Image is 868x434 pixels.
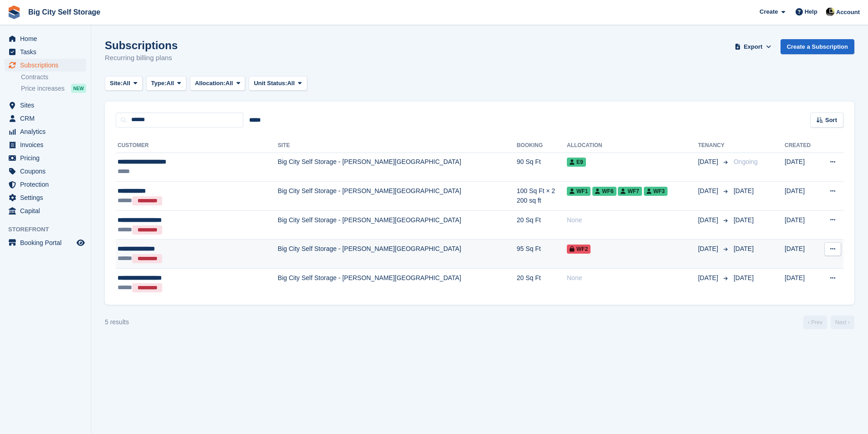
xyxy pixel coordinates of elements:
a: Previous [803,316,827,329]
a: Create a Subscription [781,39,854,54]
td: [DATE] [785,240,818,269]
a: menu [5,125,86,138]
a: menu [5,236,86,249]
div: None [567,215,698,225]
h1: Subscriptions [105,39,178,51]
span: Help [805,7,817,16]
button: Export [733,39,773,54]
a: menu [5,191,86,204]
span: E9 [567,158,586,167]
span: Analytics [20,125,75,138]
button: Type: All [146,76,186,91]
span: WF3 [644,187,668,196]
span: [DATE] [698,273,720,283]
span: WF2 [567,245,591,254]
span: Subscriptions [20,59,75,71]
span: Account [836,8,860,17]
img: stora-icon-8386f47178a22dfd0bd8f6a31ec36ba5ce8667c1dd55bd0f319d3a0aa187defe.svg [7,5,21,19]
span: Booking Portal [20,236,75,249]
th: Tenancy [698,138,730,153]
a: menu [5,112,86,125]
td: Big City Self Storage - [PERSON_NAME][GEOGRAPHIC_DATA] [278,210,517,240]
p: Recurring billing plans [105,53,178,63]
span: Ongoing [734,158,758,165]
a: menu [5,99,86,112]
a: Contracts [21,73,86,82]
div: 5 results [105,317,129,327]
a: Big City Self Storage [25,5,104,20]
span: Invoices [20,138,75,151]
span: Sites [20,99,75,112]
a: menu [5,59,86,71]
td: [DATE] [785,182,818,211]
td: Big City Self Storage - [PERSON_NAME][GEOGRAPHIC_DATA] [278,269,517,297]
span: CRM [20,112,75,125]
td: [DATE] [785,210,818,240]
span: All [226,79,233,88]
span: Tasks [20,46,75,58]
img: Patrick Nevin [826,7,835,16]
span: Capital [20,204,75,217]
span: [DATE] [698,186,720,196]
span: Sort [825,116,837,125]
span: Home [20,32,75,45]
a: menu [5,178,86,191]
span: All [166,79,174,88]
a: menu [5,138,86,151]
td: [DATE] [785,153,818,182]
span: All [287,79,295,88]
a: Price increases NEW [21,83,86,93]
span: Type: [151,79,167,88]
td: 95 Sq Ft [517,240,567,269]
span: [DATE] [698,244,720,254]
span: Coupons [20,165,75,178]
span: WF7 [618,187,642,196]
th: Created [785,138,818,153]
td: [DATE] [785,269,818,297]
span: Export [744,42,762,51]
th: Allocation [567,138,698,153]
button: Site: All [105,76,143,91]
td: 20 Sq Ft [517,269,567,297]
th: Site [278,138,517,153]
span: [DATE] [698,157,720,167]
a: menu [5,32,86,45]
a: Next [831,316,854,329]
button: Unit Status: All [249,76,307,91]
td: Big City Self Storage - [PERSON_NAME][GEOGRAPHIC_DATA] [278,182,517,211]
th: Booking [517,138,567,153]
a: menu [5,165,86,178]
div: NEW [71,84,86,93]
span: [DATE] [734,216,754,224]
td: Big City Self Storage - [PERSON_NAME][GEOGRAPHIC_DATA] [278,153,517,182]
td: 90 Sq Ft [517,153,567,182]
a: menu [5,152,86,164]
span: Allocation: [195,79,226,88]
span: Storefront [8,225,91,234]
span: Unit Status: [254,79,287,88]
span: [DATE] [734,274,754,281]
a: menu [5,46,86,58]
span: Protection [20,178,75,191]
th: Customer [116,138,278,153]
td: 100 Sq Ft × 2 200 sq ft [517,182,567,211]
button: Allocation: All [190,76,246,91]
div: None [567,273,698,283]
span: WF1 [567,187,591,196]
nav: Page [801,316,856,329]
span: WF6 [592,187,616,196]
a: Preview store [75,237,86,248]
span: Settings [20,191,75,204]
a: menu [5,204,86,217]
span: [DATE] [734,245,754,252]
span: [DATE] [734,187,754,194]
td: 20 Sq Ft [517,210,567,240]
span: All [123,79,130,88]
span: Site: [110,79,123,88]
span: [DATE] [698,215,720,225]
td: Big City Self Storage - [PERSON_NAME][GEOGRAPHIC_DATA] [278,240,517,269]
span: Create [760,7,778,16]
span: Pricing [20,152,75,164]
span: Price increases [21,84,65,93]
